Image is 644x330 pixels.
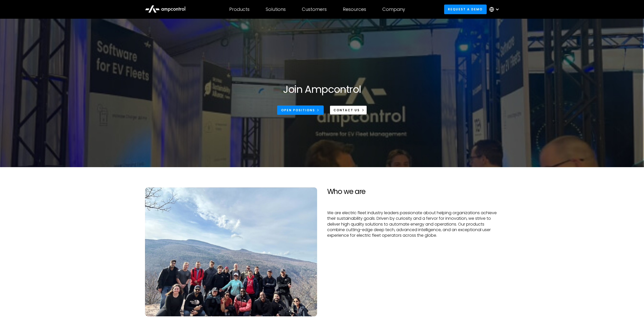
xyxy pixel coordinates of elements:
[343,7,366,12] div: Resources
[266,7,286,12] div: Solutions
[444,5,487,14] a: Request a demo
[382,7,405,12] div: Company
[281,108,315,113] div: Open Positions
[334,108,360,113] div: CONTACT US
[229,7,250,12] div: Products
[327,210,499,238] p: We are electric fleet industry leaders passionate about helping organizations achieve their susta...
[277,105,324,115] a: Open Positions
[327,187,499,196] h2: Who we are
[302,7,327,12] div: Customers
[283,83,361,95] h1: Join Ampcontrol
[330,105,367,115] a: CONTACT US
